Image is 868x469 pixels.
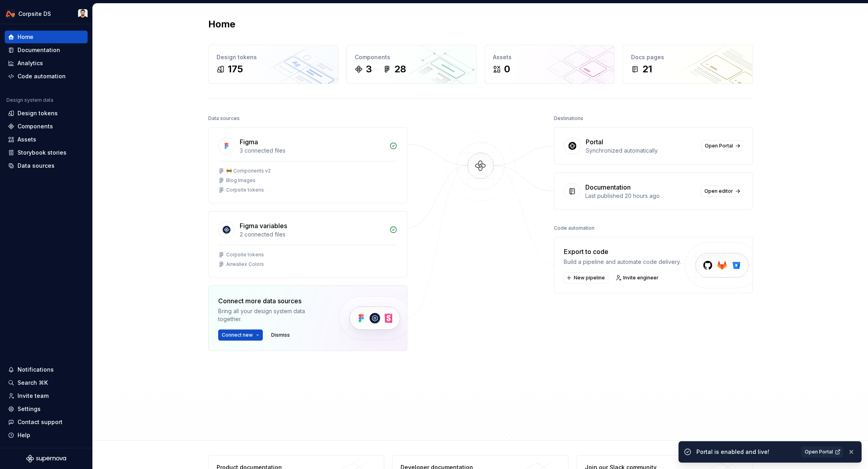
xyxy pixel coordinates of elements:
[6,97,53,103] div: Design system data
[554,113,583,124] div: Destinations
[208,18,235,31] h2: Home
[18,33,33,41] div: Home
[701,186,743,197] a: Open editor
[366,63,372,76] div: 3
[208,113,240,124] div: Data sources
[5,57,88,70] a: Analytics
[208,127,407,203] a: Figma3 connected files🚧 Components v2Blog ImagesCorpsite tokens
[5,403,88,415] a: Settings
[18,136,36,143] div: Assets
[222,332,253,338] span: Connect new
[268,329,293,341] button: Dismiss
[585,182,631,192] div: Documentation
[805,449,833,455] span: Open Portal
[240,231,385,238] div: 2 connected files
[228,63,243,76] div: 175
[18,109,58,117] div: Design tokens
[586,137,603,147] div: Portal
[623,275,659,281] span: Invite engineer
[5,390,88,402] a: Invite team
[78,9,88,19] img: Ch'an
[5,376,88,389] button: Search ⌘K
[623,45,753,84] a: Docs pages21
[554,223,594,234] div: Code automation
[801,446,843,457] a: Open Portal
[485,45,615,84] a: Assets0
[18,431,30,439] div: Help
[346,45,477,84] a: Components328
[26,455,66,463] svg: Supernova Logo
[5,107,88,120] a: Design tokens
[613,272,662,283] a: Invite engineer
[696,448,796,456] div: Portal is enabled and live!
[208,211,407,277] a: Figma variables2 connected filesCorpsite tokensAirwallex Colors
[5,120,88,133] a: Components
[271,332,290,338] span: Dismiss
[218,296,326,306] div: Connect more data sources
[5,44,88,56] a: Documentation
[574,275,605,281] span: New pipeline
[564,258,681,266] div: Build a pipeline and automate code delivery.
[18,46,60,54] div: Documentation
[5,146,88,159] a: Storybook stories
[564,272,608,283] button: New pipeline
[704,188,733,194] span: Open editor
[586,147,696,155] div: Synchronized automatically
[493,53,606,61] div: Assets
[5,159,88,172] a: Data sources
[2,5,91,22] button: Corpsite DSCh'an
[226,261,264,267] div: Airwallex Colors
[226,177,256,184] div: Blog Images
[642,63,652,76] div: 21
[217,53,330,61] div: Design tokens
[18,72,66,80] div: Code automation
[5,31,88,43] a: Home
[240,137,258,147] div: Figma
[18,149,66,157] div: Storybook stories
[218,329,263,341] button: Connect new
[701,140,743,151] a: Open Portal
[18,379,48,387] div: Search ⌘K
[18,366,54,374] div: Notifications
[5,363,88,376] button: Notifications
[5,70,88,83] a: Code automation
[226,168,271,174] div: 🚧 Components v2
[18,392,49,400] div: Invite team
[5,133,88,146] a: Assets
[208,45,338,84] a: Design tokens175
[5,416,88,428] button: Contact support
[18,405,41,413] div: Settings
[218,307,326,323] div: Bring all your design system data together.
[564,247,681,256] div: Export to code
[504,63,510,76] div: 0
[240,221,287,231] div: Figma variables
[6,9,15,19] img: 0733df7c-e17f-4421-95a9-ced236ef1ff0.png
[18,418,63,426] div: Contact support
[394,63,406,76] div: 28
[18,162,55,170] div: Data sources
[18,122,53,130] div: Components
[705,143,733,149] span: Open Portal
[240,147,385,155] div: 3 connected files
[5,429,88,442] button: Help
[631,53,745,61] div: Docs pages
[226,187,264,193] div: Corpsite tokens
[355,53,468,61] div: Components
[18,59,43,67] div: Analytics
[18,10,51,18] div: Corpsite DS
[226,252,264,258] div: Corpsite tokens
[585,192,696,200] div: Last published 20 hours ago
